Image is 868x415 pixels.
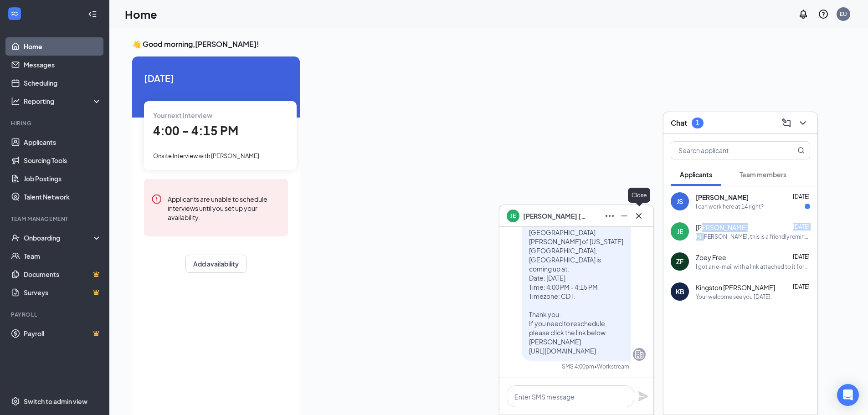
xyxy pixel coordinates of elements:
[677,197,683,206] div: JS
[168,194,281,222] div: Applicants are unable to schedule interviews until you set up your availability.
[680,170,712,179] span: Applicants
[24,188,102,206] a: Talent Network
[24,169,102,188] a: Job Postings
[185,255,247,273] button: Add availability
[24,324,102,343] a: PayrollCrown
[11,233,20,242] svg: UserCheck
[632,209,646,223] button: Cross
[594,363,629,370] span: • Workstream
[11,397,20,406] svg: Settings
[696,119,699,127] div: 1
[529,183,623,355] span: Hi [PERSON_NAME], this is a friendly reminder. Your meeting with [PERSON_NAME] for Evening Front ...
[617,209,632,223] button: Minimize
[793,253,810,260] span: [DATE]
[676,287,684,296] div: KB
[677,227,683,236] div: JE
[24,133,102,151] a: Applicants
[619,210,630,221] svg: Minimize
[24,74,102,92] a: Scheduling
[628,188,650,203] div: Close
[523,211,587,221] span: [PERSON_NAME] [PERSON_NAME]
[793,223,810,230] span: [DATE]
[24,265,102,283] a: DocumentsCrown
[88,10,97,19] svg: Collapse
[696,233,810,241] div: Hi [PERSON_NAME], this is a friendly reminder. Your meeting with [PERSON_NAME] for Evening Front ...
[11,119,100,127] div: Hiring
[837,384,859,406] div: Open Intercom Messenger
[24,151,102,169] a: Sourcing Tools
[125,6,157,22] h1: Home
[633,210,644,221] svg: Cross
[132,39,817,49] h3: 👋 Good morning, [PERSON_NAME] !
[11,215,100,223] div: Team Management
[24,233,94,242] div: Onboarding
[151,194,162,205] svg: Error
[740,170,786,179] span: Team members
[153,111,212,119] span: Your next interview
[696,293,772,301] div: Your welcome see you [DATE].
[793,193,810,200] span: [DATE]
[24,37,102,56] a: Home
[11,97,20,106] svg: Analysis
[798,9,809,20] svg: Notifications
[24,56,102,74] a: Messages
[696,263,810,271] div: I got an e-mail with a link attached to it for more application questions, but when I click on it...
[24,397,87,406] div: Switch to admin view
[796,116,810,130] button: ChevronDown
[634,349,645,360] svg: Company
[696,223,748,232] span: [PERSON_NAME]
[696,283,775,292] span: Kingston [PERSON_NAME]
[604,210,615,221] svg: Ellipses
[840,10,847,18] div: EU
[24,283,102,302] a: SurveysCrown
[818,9,829,20] svg: QuestionInfo
[781,118,792,128] svg: ComposeMessage
[779,116,794,130] button: ComposeMessage
[696,253,726,262] span: Zoey Free
[671,142,779,159] input: Search applicant
[671,118,687,128] h3: Chat
[638,391,649,402] svg: Plane
[793,283,810,290] span: [DATE]
[10,9,19,18] svg: WorkstreamLogo
[11,311,100,318] div: Payroll
[696,203,764,210] div: I can work here at 14 right?
[144,71,288,85] span: [DATE]
[696,193,749,202] span: [PERSON_NAME]
[797,118,808,128] svg: ChevronDown
[602,209,617,223] button: Ellipses
[153,152,259,159] span: Onsite Interview with [PERSON_NAME]
[24,97,102,106] div: Reporting
[24,247,102,265] a: Team
[676,257,683,266] div: ZF
[797,147,805,154] svg: MagnifyingGlass
[562,363,594,370] div: SMS 4:00pm
[153,123,238,138] span: 4:00 - 4:15 PM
